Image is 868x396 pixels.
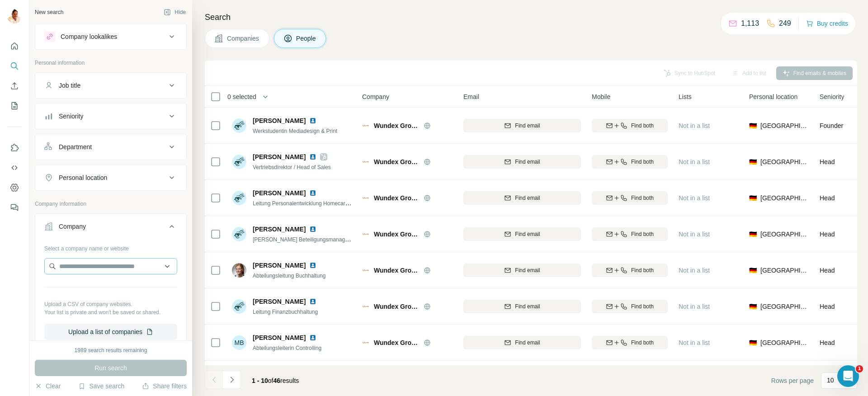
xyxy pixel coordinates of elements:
span: Find email [515,158,540,166]
img: Logo of Wundex Group [362,194,369,202]
span: Company [362,92,389,101]
span: Wundex Group [374,193,419,203]
button: My lists [7,98,22,114]
span: Find email [515,122,540,130]
button: Find email [463,300,581,313]
img: Logo of Wundex Group [362,303,369,310]
img: Avatar [232,299,246,314]
button: Buy credits [806,17,848,30]
span: [GEOGRAPHIC_DATA] [760,266,809,275]
span: Abteilungsleitung Buchhaltung [253,273,325,279]
img: Avatar [232,155,246,169]
button: Find email [463,191,581,205]
span: Not in a list [679,339,710,346]
img: Avatar [232,263,246,278]
button: Enrich CSV [7,78,22,94]
button: Navigate to next page [223,371,241,389]
button: Share filters [142,382,187,391]
img: LinkedIn logo [309,117,316,124]
img: LinkedIn logo [309,226,316,233]
span: Head [820,339,835,346]
p: 1,113 [741,18,759,29]
button: Search [7,58,22,74]
button: Save search [78,382,124,391]
div: Department [59,142,92,151]
button: Feedback [7,199,22,216]
span: Find both [631,230,654,238]
span: Find both [631,302,654,311]
button: Quick start [7,38,22,54]
span: [GEOGRAPHIC_DATA] [760,157,809,166]
span: Rows per page [771,376,814,385]
button: Seniority [35,105,186,127]
span: [PERSON_NAME] [253,116,306,125]
div: 1989 search results remaining [75,346,147,354]
button: Find both [592,155,668,169]
span: Wundex Group [374,230,419,239]
span: Find both [631,339,654,347]
span: Find both [631,122,654,130]
span: Find email [515,302,540,311]
span: Abteilungsleiterin Controlling [253,345,321,351]
span: Personal location [749,92,797,101]
span: Head [820,158,835,165]
img: LinkedIn logo [309,262,316,269]
span: Wundex Group [374,338,419,347]
p: 249 [779,18,791,29]
span: [GEOGRAPHIC_DATA] [760,302,809,311]
span: 🇩🇪 [749,302,757,311]
span: 🇩🇪 [749,338,757,347]
button: Upload a list of companies [44,324,177,340]
span: Werkstudentin Mediadesign & Print [253,128,337,134]
span: 🇩🇪 [749,266,757,275]
button: Personal location [35,167,186,189]
button: Find email [463,336,581,349]
button: Find email [463,264,581,277]
span: Wundex Group [374,121,419,130]
span: Seniority [820,92,844,101]
span: Founder [820,122,843,129]
div: MB [232,335,246,350]
button: Dashboard [7,179,22,196]
button: Find email [463,227,581,241]
button: Hide [157,5,192,19]
div: Company [59,222,86,231]
div: Seniority [59,112,83,121]
p: Your list is private and won't be saved or shared. [44,308,177,316]
img: Avatar [232,191,246,205]
span: 🇩🇪 [749,157,757,166]
span: [GEOGRAPHIC_DATA] [760,230,809,239]
img: LinkedIn logo [309,334,316,341]
button: Find both [592,336,668,349]
img: LinkedIn logo [309,298,316,305]
span: Leitung Finanzbuchhaltung [253,309,318,315]
span: Head [820,194,835,202]
span: Email [463,92,479,101]
p: Company information [35,200,187,208]
span: [PERSON_NAME] [253,189,306,198]
div: Select a company name or website [44,241,177,253]
span: Find both [631,266,654,274]
img: Logo of Wundex Group [362,339,369,346]
div: Personal location [59,173,107,182]
span: [PERSON_NAME] [253,261,306,270]
span: Head [820,303,835,310]
span: [PERSON_NAME] [253,333,306,342]
button: Job title [35,75,186,96]
span: Not in a list [679,303,710,310]
span: 46 [274,377,281,384]
span: Wundex Group [374,157,419,166]
img: Avatar [232,118,246,133]
span: Find email [515,230,540,238]
span: results [252,377,299,384]
div: New search [35,8,63,16]
img: Logo of Wundex Group [362,158,369,165]
button: Use Surfe on LinkedIn [7,140,22,156]
span: Find email [515,194,540,202]
span: Mobile [592,92,610,101]
img: Avatar [7,9,22,24]
span: Find email [515,339,540,347]
div: Company lookalikes [61,32,117,41]
button: Company lookalikes [35,26,186,47]
iframe: Intercom live chat [837,365,859,387]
